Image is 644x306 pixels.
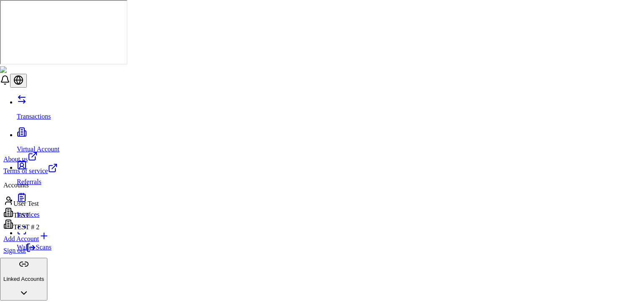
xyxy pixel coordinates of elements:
a: Terms of service [3,163,58,175]
div: TEST # 2 [3,219,58,231]
p: Accounts [3,182,58,189]
a: Sign out [3,247,36,254]
div: User Test [3,196,58,207]
div: TEST [3,207,58,219]
a: Add Account [3,231,58,243]
a: About us [3,151,58,163]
